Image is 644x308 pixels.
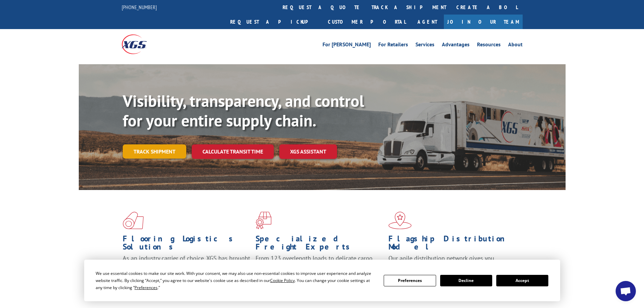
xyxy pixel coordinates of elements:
a: Calculate transit time [192,144,274,159]
button: Accept [496,275,548,286]
span: Cookie Policy [270,278,295,283]
div: We use essential cookies to make our site work. With your consent, we may also use non-essential ... [96,270,376,291]
a: For [PERSON_NAME] [323,42,371,49]
a: Services [415,42,434,49]
a: Resources [477,42,501,49]
button: Preferences [384,275,436,286]
h1: Flagship Distribution Model [388,235,516,254]
a: Advantages [442,42,470,49]
a: Open chat [616,281,636,301]
img: xgs-icon-flagship-distribution-model-red [388,212,412,229]
span: Preferences [135,285,158,290]
img: xgs-icon-total-supply-chain-intelligence-red [123,212,144,229]
a: For Retailers [378,42,408,49]
a: Track shipment [123,144,186,159]
p: From 123 overlength loads to delicate cargo, our experienced staff knows the best way to move you... [256,254,383,284]
b: Visibility, transparency, and control for your entire supply chain. [123,90,364,131]
span: Our agile distribution network gives you nationwide inventory management on demand. [388,254,513,270]
button: Decline [440,275,492,286]
a: XGS ASSISTANT [279,144,337,159]
a: Join Our Team [444,15,523,29]
a: [PHONE_NUMBER] [122,4,157,10]
div: Cookie Consent Prompt [84,260,560,301]
a: Agent [411,15,444,29]
a: Customer Portal [323,15,411,29]
span: As an industry carrier of choice, XGS has brought innovation and dedication to flooring logistics... [123,254,250,278]
a: Request a pickup [225,15,323,29]
a: About [508,42,523,49]
h1: Specialized Freight Experts [256,235,383,254]
img: xgs-icon-focused-on-flooring-red [256,212,271,229]
h1: Flooring Logistics Solutions [123,235,251,254]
